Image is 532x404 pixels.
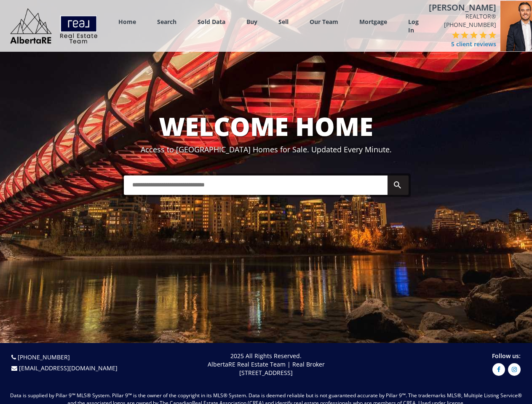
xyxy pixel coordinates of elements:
[310,18,338,26] a: Our Team
[198,18,225,26] a: Sold Data
[157,18,176,26] a: Search
[461,31,468,39] img: 2 of 5 stars
[239,369,293,377] span: [STREET_ADDRESS]
[470,31,478,39] img: 3 of 5 stars
[429,12,496,21] span: REALTOR®
[2,112,530,140] h1: WELCOME HOME
[6,6,102,46] img: Logo
[489,31,496,39] img: 5 of 5 stars
[492,352,521,360] span: Follow us:
[141,144,392,154] span: Access to [GEOGRAPHIC_DATA] Homes for Sale. Updated Every Minute.
[118,18,136,26] a: Home
[479,31,487,39] img: 4 of 5 stars
[444,21,496,29] a: [PHONE_NUMBER]
[359,18,387,26] a: Mortgage
[429,3,496,12] h4: [PERSON_NAME]
[452,31,460,39] img: 1 of 5 stars
[408,18,419,35] a: Log In
[278,18,289,26] a: Sell
[18,353,70,361] a: [PHONE_NUMBER]
[450,40,496,48] span: 5 client reviews
[246,18,257,26] a: Buy
[140,352,392,377] p: 2025 All Rights Reserved. AlbertaRE Real Estate Team | Real Broker
[19,364,118,372] a: [EMAIL_ADDRESS][DOMAIN_NAME]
